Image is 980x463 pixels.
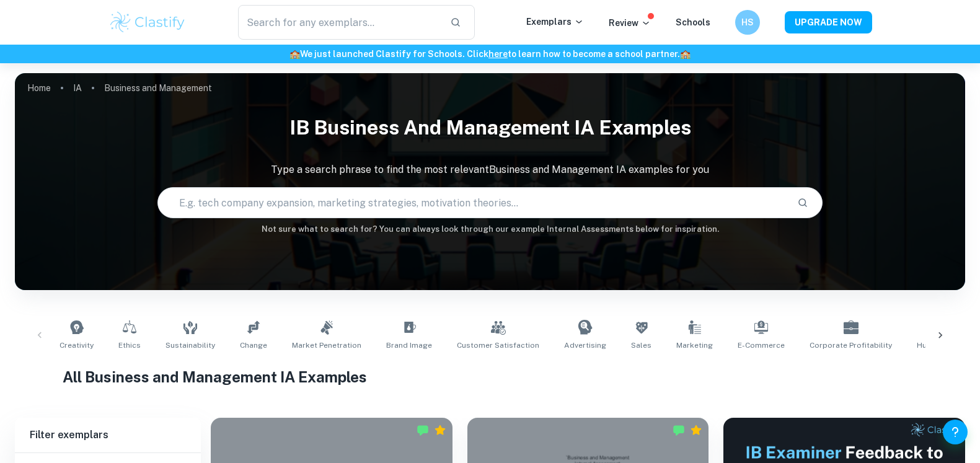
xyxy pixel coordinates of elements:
[810,340,892,351] span: Corporate Profitability
[735,10,760,35] button: HS
[792,192,813,213] button: Search
[526,15,584,29] p: Exemplars
[60,340,94,351] span: Creativity
[785,11,872,33] button: UPGRADE NOW
[564,340,606,351] span: Advertising
[238,5,441,40] input: Search for any exemplars...
[676,340,713,351] span: Marketing
[240,340,267,351] span: Change
[740,15,754,29] h6: HS
[673,424,685,436] img: Marked
[118,340,141,351] span: Ethics
[15,223,965,236] h6: Not sure what to search for? You can always look through our example Internal Assessments below f...
[417,424,429,436] img: Marked
[609,16,651,30] p: Review
[108,10,187,35] img: Clastify logo
[676,17,710,27] a: Schools
[434,424,446,436] div: Premium
[166,340,215,351] span: Sustainability
[488,49,508,59] a: here
[457,340,539,351] span: Customer Satisfaction
[680,49,691,59] span: 🏫
[27,79,51,97] a: Home
[289,49,300,59] span: 🏫
[690,424,702,436] div: Premium
[73,79,82,97] a: IA
[158,185,787,220] input: E.g. tech company expansion, marketing strategies, motivation theories...
[15,418,201,452] h6: Filter exemplars
[292,340,361,351] span: Market Penetration
[104,81,212,95] p: Business and Management
[631,340,651,351] span: Sales
[943,420,968,444] button: Help and Feedback
[15,108,965,148] h1: IB Business and Management IA examples
[738,340,785,351] span: E-commerce
[2,47,978,61] h6: We just launched Clastify for Schools. Click to learn how to become a school partner.
[15,162,965,177] p: Type a search phrase to find the most relevant Business and Management IA examples for you
[63,366,918,388] h1: All Business and Management IA Examples
[386,340,432,351] span: Brand Image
